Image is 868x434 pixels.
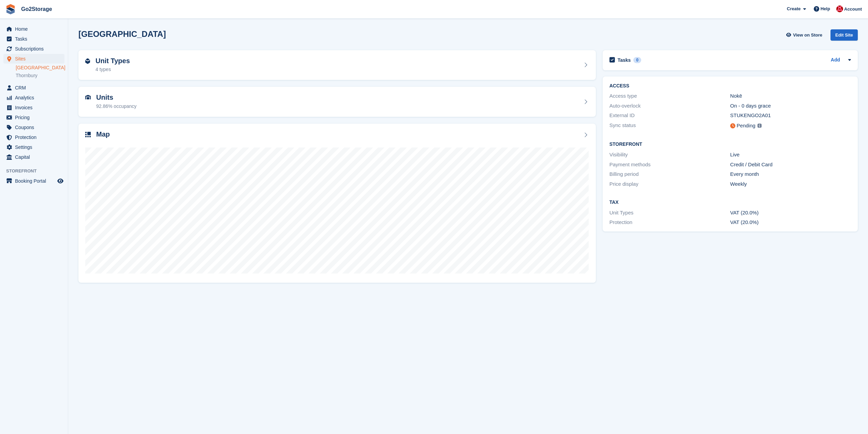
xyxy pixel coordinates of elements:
a: menu [3,142,64,152]
a: menu [3,44,64,54]
div: Price display [609,180,730,188]
a: Add [831,56,840,64]
span: Coupons [15,123,56,132]
span: View on Store [793,32,822,39]
a: View on Store [785,29,825,41]
div: Unit Types [609,209,730,217]
a: menu [3,123,64,132]
span: Protection [15,132,56,142]
div: 0 [633,57,641,63]
div: On - 0 days grace [730,102,851,110]
div: Credit / Debit Card [730,161,851,169]
div: Pending [737,122,755,130]
a: menu [3,83,64,93]
div: Live [730,151,851,159]
span: Help [821,5,830,12]
span: Subscriptions [15,44,56,54]
div: Visibility [609,151,730,159]
span: CRM [15,83,56,93]
a: Thornbury [16,72,64,79]
a: menu [3,152,64,162]
a: menu [3,24,64,34]
span: Account [844,6,862,13]
span: Invoices [15,103,56,112]
a: Map [78,124,596,283]
span: Create [787,5,800,12]
span: Tasks [15,34,56,44]
img: stora-icon-8386f47178a22dfd0bd8f6a31ec36ba5ce8667c1dd55bd0f319d3a0aa187defe.svg [5,4,16,14]
div: Auto-overlock [609,102,730,110]
a: menu [3,176,64,186]
a: Edit Site [830,29,858,43]
span: Capital [15,152,56,162]
h2: ACCESS [609,83,851,89]
a: menu [3,54,64,64]
img: icon-info-grey-7440780725fd019a000dd9b08b2336e03edf1995a4989e88bcd33f0948082b44.svg [757,124,762,128]
div: External ID [609,112,730,120]
div: Edit Site [830,29,858,41]
a: [GEOGRAPHIC_DATA] [16,65,64,71]
span: Sites [15,54,56,64]
div: Protection [609,219,730,226]
a: menu [3,113,64,122]
a: Unit Types 4 types [78,50,596,80]
h2: Unit Types [95,57,130,65]
a: menu [3,132,64,142]
h2: Tax [609,200,851,205]
img: James Pearson [836,5,843,12]
a: menu [3,103,64,112]
img: unit-type-icn-2b2737a686de81e16bb02015468b77c625bbabd49415b5ef34ead5e3b44a266d.svg [85,58,90,64]
div: Weekly [730,180,851,188]
h2: Units [96,94,136,101]
span: Booking Portal [15,176,56,186]
h2: [GEOGRAPHIC_DATA] [78,29,166,39]
div: Sync status [609,122,730,130]
a: menu [3,93,64,102]
div: Billing period [609,170,730,178]
a: Units 92.86% occupancy [78,87,596,117]
span: Analytics [15,93,56,102]
div: Every month [730,170,851,178]
img: unit-icn-7be61d7bf1b0ce9d3e12c5938cc71ed9869f7b940bace4675aadf7bd6d80202e.svg [85,95,91,100]
a: Preview store [56,177,64,185]
div: VAT (20.0%) [730,209,851,217]
h2: Map [96,130,110,138]
a: Go2Storage [18,3,55,15]
h2: Tasks [618,57,631,63]
div: VAT (20.0%) [730,219,851,226]
span: Home [15,24,56,34]
h2: Storefront [609,142,851,147]
img: map-icn-33ee37083ee616e46c38cad1a60f524a97daa1e2b2c8c0bc3eb3415660979fc1.svg [85,132,91,137]
div: Access type [609,92,730,100]
div: 92.86% occupancy [96,103,136,110]
span: Storefront [6,168,68,174]
div: 4 types [95,66,130,73]
span: Settings [15,142,56,152]
div: Nokē [730,92,851,100]
div: STUKENGO2A01 [730,112,851,120]
span: Pricing [15,113,56,122]
div: Payment methods [609,161,730,169]
a: menu [3,34,64,44]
